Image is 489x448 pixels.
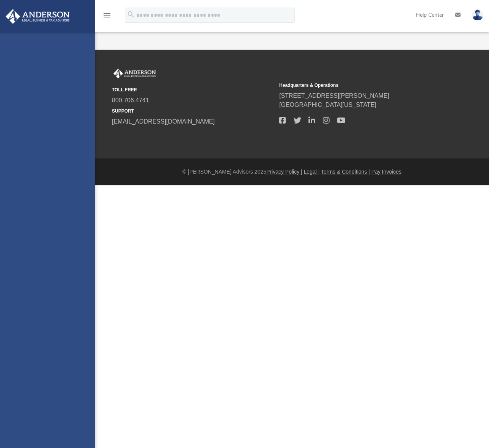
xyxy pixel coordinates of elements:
[321,169,370,175] a: Terms & Conditions |
[95,168,489,176] div: © [PERSON_NAME] Advisors 2025
[112,86,274,93] small: TOLL FREE
[304,169,320,175] a: Legal |
[112,97,149,103] a: 800.706.4741
[371,169,401,175] a: Pay Invoices
[472,9,483,20] img: User Pic
[112,118,215,125] a: [EMAIL_ADDRESS][DOMAIN_NAME]
[279,102,376,108] a: [GEOGRAPHIC_DATA][US_STATE]
[112,108,274,114] small: SUPPORT
[279,82,441,89] small: Headquarters & Operations
[112,69,157,78] img: Anderson Advisors Platinum Portal
[266,169,302,175] a: Privacy Policy |
[102,14,112,20] a: menu
[3,9,72,24] img: Anderson Advisors Platinum Portal
[127,10,135,19] i: search
[102,11,112,20] i: menu
[279,92,389,99] a: [STREET_ADDRESS][PERSON_NAME]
